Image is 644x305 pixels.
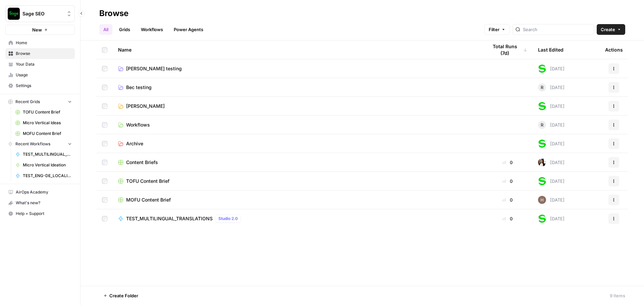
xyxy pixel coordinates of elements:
[538,140,565,148] div: [DATE]
[12,160,75,170] a: Micro Vertical Ideation
[538,140,546,148] img: 2tjdtbkr969jgkftgy30i99suxv9
[99,24,112,35] a: All
[218,216,238,222] span: Studio 2.0
[16,72,72,78] span: Usage
[126,178,169,184] span: TOFU Content Brief
[137,24,167,35] a: Workflows
[170,24,207,35] a: Power Agents
[126,159,158,166] span: Content Briefs
[597,24,625,35] button: Create
[126,122,150,128] span: Workflows
[538,65,565,73] div: [DATE]
[118,215,477,223] a: TEST_MULTILINGUAL_TRANSLATIONSStudio 2.0
[23,109,72,115] span: TOFU Content Brief
[22,10,63,17] span: Sage SEO
[118,197,477,203] a: MOFU Content Brief
[605,41,623,59] div: Actions
[601,26,615,33] span: Create
[488,215,527,222] div: 0
[538,177,565,185] div: [DATE]
[5,5,75,22] button: Workspace: Sage SEO
[23,131,72,137] span: MOFU Content Brief
[109,292,138,299] span: Create Folder
[538,102,546,110] img: 2tjdtbkr969jgkftgy30i99suxv9
[538,215,546,223] img: 2tjdtbkr969jgkftgy30i99suxv9
[488,178,527,184] div: 0
[99,290,142,301] button: Create Folder
[118,159,477,166] a: Content Briefs
[16,211,72,217] span: Help + Support
[126,197,171,203] span: MOFU Content Brief
[538,158,565,166] div: [DATE]
[23,162,72,168] span: Micro Vertical Ideation
[5,80,75,91] a: Settings
[8,8,20,20] img: Sage SEO Logo
[23,151,72,157] span: TEST_MULTILINGUAL_TRANSLATIONS
[118,65,477,72] a: [PERSON_NAME] testing
[126,84,152,91] span: Bec testing
[99,8,128,19] div: Browse
[118,122,477,128] a: Workflows
[484,24,510,35] button: Filter
[488,159,527,166] div: 0
[16,51,72,57] span: Browse
[523,26,591,33] input: Search
[15,141,50,147] span: Recent Workflows
[126,103,165,109] span: [PERSON_NAME]
[5,198,75,208] button: What's new?
[488,197,527,203] div: 0
[15,99,40,105] span: Recent Grids
[5,48,75,59] a: Browse
[538,41,563,59] div: Last Edited
[6,198,74,208] div: What's new?
[32,26,42,33] span: New
[489,26,499,33] span: Filter
[5,37,75,48] a: Home
[12,170,75,181] a: TEST_ENG-DE_LOCALISATIONS_BULK
[126,140,143,147] span: Archive
[23,120,72,126] span: Micro Vertical Ideas
[118,140,477,147] a: Archive
[488,41,527,59] div: Total Runs (7d)
[16,83,72,89] span: Settings
[538,158,546,166] img: xqjo96fmx1yk2e67jao8cdkou4un
[5,97,75,107] button: Recent Grids
[5,59,75,70] a: Your Data
[16,189,72,195] span: AirOps Academy
[126,65,182,72] span: [PERSON_NAME] testing
[12,149,75,160] a: TEST_MULTILINGUAL_TRANSLATIONS
[538,215,565,223] div: [DATE]
[23,173,72,179] span: TEST_ENG-DE_LOCALISATIONS_BULK
[538,196,565,204] div: [DATE]
[118,178,477,184] a: TOFU Content Brief
[541,84,543,91] span: R
[12,128,75,139] a: MOFU Content Brief
[5,187,75,198] a: AirOps Academy
[538,102,565,110] div: [DATE]
[115,24,134,35] a: Grids
[118,103,477,109] a: [PERSON_NAME]
[118,84,477,91] a: Bec testing
[118,41,477,59] div: Name
[538,83,565,91] div: [DATE]
[5,139,75,149] button: Recent Workflows
[5,25,75,35] button: New
[12,107,75,118] a: TOFU Content Brief
[5,70,75,80] a: Usage
[538,196,546,204] img: 5m2q3ewym4xjht4phlpjz25nibxf
[610,292,625,299] div: 9 Items
[538,121,565,129] div: [DATE]
[538,65,546,73] img: 2tjdtbkr969jgkftgy30i99suxv9
[538,177,546,185] img: 2tjdtbkr969jgkftgy30i99suxv9
[16,61,72,67] span: Your Data
[126,215,213,222] span: TEST_MULTILINGUAL_TRANSLATIONS
[12,118,75,128] a: Micro Vertical Ideas
[5,208,75,219] button: Help + Support
[541,122,543,128] span: R
[16,40,72,46] span: Home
